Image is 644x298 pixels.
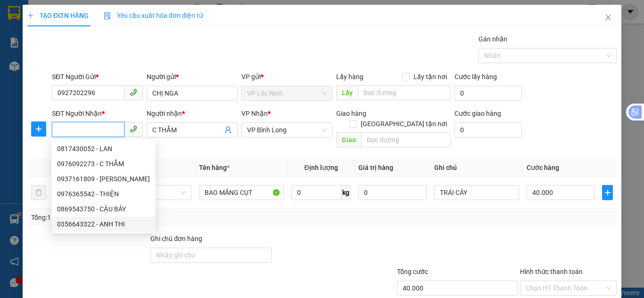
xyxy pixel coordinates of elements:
[27,12,89,19] span: TẠO ĐƠN HÀNG
[51,141,156,156] div: 0817430052 - LAN
[304,164,338,171] span: Định lượng
[358,185,426,200] input: 0
[430,159,523,177] th: Ghi chú
[8,9,23,19] span: Gửi:
[72,63,85,73] span: CC :
[130,89,137,96] span: phone
[32,125,46,133] span: plus
[51,171,156,186] div: 0937161809 - trần điền
[51,156,156,171] div: 0976092273 - C THẮM
[603,189,612,196] span: plus
[604,14,612,21] span: close
[31,121,46,137] button: plus
[104,12,203,19] span: Yêu cầu xuất hóa đơn điện tử
[520,268,583,275] label: Hình thức thanh toán
[358,164,393,171] span: Giá trị hàng
[224,126,232,134] span: user-add
[361,132,451,147] input: Dọc đường
[8,8,67,31] div: VP Lộc Ninh
[336,73,363,81] span: Lấy hàng
[74,8,138,31] div: VP Bình Triệu
[57,219,150,229] div: 0356643322 - ANH THI
[336,85,358,100] span: Lấy
[130,125,137,133] span: phone
[434,185,519,200] input: Ghi Chú
[57,174,150,184] div: 0937161809 - [PERSON_NAME]
[52,108,143,119] div: SĐT Người Nhận
[358,85,451,100] input: Dọc đường
[74,31,138,42] div: A TRƯỜNG
[57,159,150,169] div: 0976092273 - C THẮM
[397,268,428,275] span: Tổng cước
[8,31,67,42] div: ĐƯỢC
[199,185,284,200] input: VD: Bàn, Ghế
[57,204,150,214] div: 0869543750 - CẬU BẢY
[74,9,96,19] span: Nhận:
[241,72,332,82] div: VP gửi
[336,132,361,147] span: Giao
[527,164,559,171] span: Cước hàng
[454,122,522,137] input: Cước giao hàng
[31,185,46,200] button: delete
[454,73,497,81] label: Cước lấy hàng
[199,164,230,171] span: Tên hàng
[357,119,451,129] span: [GEOGRAPHIC_DATA] tận nơi
[454,86,522,101] input: Cước lấy hàng
[51,186,156,201] div: 0976365542 - THIỆN
[147,108,238,119] div: Người nhận
[31,212,249,223] div: Tổng: 1
[410,72,451,82] span: Lấy tận nơi
[454,110,501,117] label: Cước giao hàng
[52,72,143,82] div: SĐT Người Gửi
[336,110,366,117] span: Giao hàng
[147,72,238,82] div: Người gửi
[241,110,268,117] span: VP Nhận
[247,86,327,100] span: VP Lộc Ninh
[104,12,111,20] img: icon
[595,5,621,31] button: Close
[247,123,327,137] span: VP Bình Long
[57,189,150,199] div: 0976365542 - THIỆN
[150,248,272,263] input: Ghi chú đơn hàng
[57,144,150,154] div: 0817430052 - LAN
[150,235,202,242] label: Ghi chú đơn hàng
[479,35,507,43] label: Gán nhãn
[51,217,156,232] div: 0356643322 - ANH THI
[72,61,139,74] div: 50.000
[51,201,156,217] div: 0869543750 - CẬU BẢY
[27,12,34,19] span: plus
[341,185,351,200] span: kg
[602,185,613,200] button: plus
